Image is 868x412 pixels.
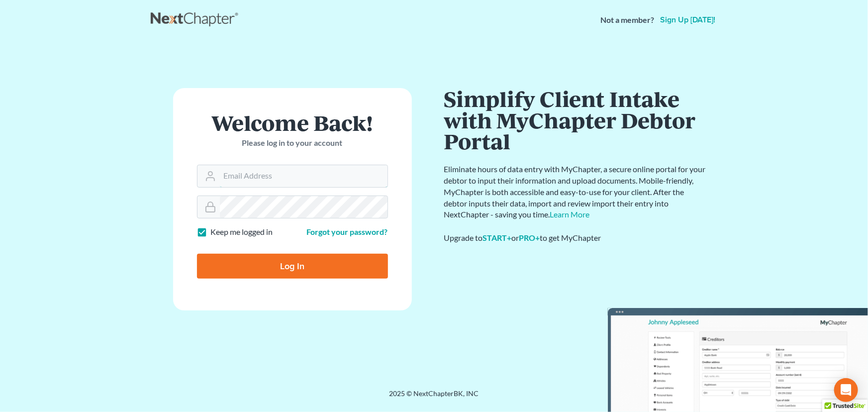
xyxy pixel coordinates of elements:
input: Log In [197,254,388,279]
p: Please log in to your account [197,137,388,149]
a: PRO+ [519,233,540,242]
a: Forgot your password? [307,227,388,236]
div: 2025 © NextChapterBK, INC [151,389,718,407]
div: Open Intercom Messenger [834,378,858,402]
p: Eliminate hours of data entry with MyChapter, a secure online portal for your debtor to input the... [444,164,708,220]
a: Learn More [550,209,590,219]
a: Sign up [DATE]! [659,16,718,24]
h1: Welcome Back! [197,112,388,133]
h1: Simplify Client Intake with MyChapter Debtor Portal [444,88,708,152]
input: Email Address [220,165,387,187]
div: Upgrade to or to get MyChapter [444,232,708,244]
a: START+ [483,233,512,242]
label: Keep me logged in [211,226,273,238]
strong: Not a member? [601,14,655,26]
